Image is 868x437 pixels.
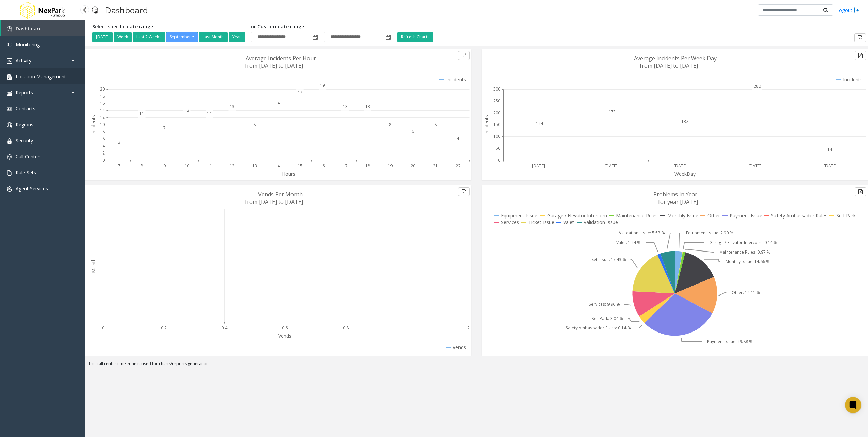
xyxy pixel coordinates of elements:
[608,109,616,115] text: 173
[320,82,325,88] text: 19
[836,6,859,14] a: Logout
[16,57,31,64] span: Activity
[7,42,12,48] img: 'icon'
[16,137,33,144] span: Security
[532,163,545,169] text: [DATE]
[245,198,303,206] text: from [DATE] to [DATE]
[282,171,295,177] text: Hours
[275,100,280,106] text: 14
[246,54,316,62] text: Average Incidents Per Hour
[7,90,12,96] img: 'icon'
[674,163,687,169] text: [DATE]
[719,249,770,255] text: Maintenance Rules: 0.97 %
[102,157,105,163] text: 0
[7,106,12,112] img: 'icon'
[245,62,303,69] text: from [DATE] to [DATE]
[102,2,151,18] h3: Dashboard
[16,25,42,32] span: Dashboard
[298,90,302,95] text: 17
[707,339,753,344] text: Payment Issue: 29.88 %
[634,54,717,62] text: Average Incidents Per Week Day
[100,93,105,99] text: 18
[230,103,234,109] text: 13
[397,32,433,42] button: Refresh Charts
[365,103,370,109] text: 13
[85,361,868,370] div: The call center time zone is used for charts/reports generation
[163,163,166,169] text: 9
[230,163,234,169] text: 12
[586,257,626,262] text: Ticket Issue: 17.43 %
[102,143,105,149] text: 4
[493,122,500,127] text: 150
[207,163,212,169] text: 11
[681,118,688,124] text: 132
[16,41,40,48] span: Monitoring
[604,163,617,169] text: [DATE]
[100,122,105,127] text: 10
[166,32,198,42] button: September
[102,136,105,142] text: 6
[221,325,228,331] text: 0.4
[709,240,777,245] text: Garage / Elevator Intercom : 0.14 %
[498,157,500,163] text: 0
[161,325,167,331] text: 0.2
[7,26,12,32] img: 'icon'
[252,163,257,169] text: 13
[16,169,36,176] span: Rule Sets
[251,24,392,30] h5: or Custom date range
[100,100,105,106] text: 16
[653,191,697,198] text: Problems In Year
[229,32,245,42] button: Year
[298,163,302,169] text: 15
[185,107,189,113] text: 12
[16,185,48,192] span: Agent Services
[458,51,470,60] button: Export to pdf
[493,98,500,104] text: 250
[7,122,12,128] img: 'icon'
[90,115,97,135] text: Incidents
[90,258,97,273] text: Month
[411,163,415,169] text: 20
[854,6,859,14] img: logout
[92,32,113,42] button: [DATE]
[118,163,120,169] text: 7
[7,138,12,144] img: 'icon'
[493,86,500,92] text: 300
[464,325,470,331] text: 1.2
[434,122,437,127] text: 8
[92,24,246,30] h5: Select specific date range
[133,32,165,42] button: Last 2 Weeks
[686,230,733,236] text: Equipment Issue: 2.90 %
[343,103,348,109] text: 13
[456,163,461,169] text: 22
[140,163,143,169] text: 8
[388,163,393,169] text: 19
[458,187,470,196] button: Export to pdf
[754,83,761,89] text: 280
[658,198,698,206] text: for year [DATE]
[384,32,392,42] span: Toggle popup
[102,325,104,331] text: 0
[102,129,105,134] text: 8
[207,111,212,116] text: 11
[566,325,631,331] text: Safety Ambassador Rules: 0.14 %
[365,163,370,169] text: 18
[412,128,414,134] text: 6
[854,33,866,42] button: Export to pdf
[343,163,348,169] text: 17
[16,73,66,80] span: Location Management
[311,32,319,42] span: Toggle popup
[16,89,33,96] span: Reports
[855,51,866,60] button: Export to pdf
[493,133,500,139] text: 100
[102,150,105,156] text: 2
[748,163,761,169] text: [DATE]
[100,114,105,120] text: 12
[536,120,544,126] text: 124
[92,2,98,18] img: pageIcon
[589,301,620,307] text: Services: 9.96 %
[100,108,105,113] text: 14
[827,146,832,152] text: 14
[591,315,623,321] text: Self Park: 3.04 %
[163,125,166,131] text: 7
